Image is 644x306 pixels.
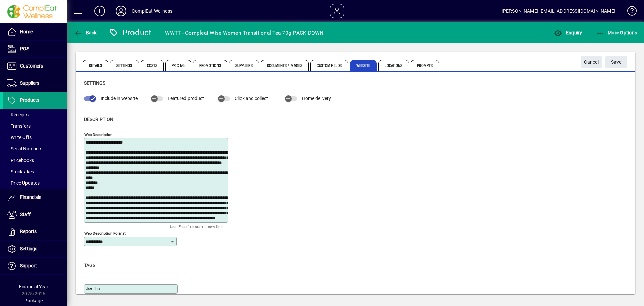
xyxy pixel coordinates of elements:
[165,60,191,71] span: Pricing
[302,96,331,101] span: Home delivery
[7,180,40,186] span: Price Updates
[84,117,113,122] span: Description
[611,57,622,68] span: ave
[20,246,37,251] span: Settings
[141,60,164,71] span: Costs
[74,30,97,35] span: Back
[3,41,67,57] a: POS
[20,212,31,217] span: Staff
[7,123,31,129] span: Transfers
[84,263,95,268] span: Tags
[310,60,348,71] span: Custom Fields
[3,258,67,274] a: Support
[581,56,602,68] button: Cancel
[552,27,584,39] button: Enquiry
[132,6,172,16] div: ComplEat Wellness
[20,46,29,51] span: POS
[84,231,126,235] mat-label: Web Description Format
[595,27,639,39] button: More Options
[7,135,32,140] span: Write Offs
[3,189,67,206] a: Financials
[235,96,268,101] span: Click and collect
[3,58,67,75] a: Customers
[350,60,377,71] span: Website
[20,97,39,103] span: Products
[3,166,67,177] a: Stocktakes
[84,80,105,86] span: Settings
[170,223,223,230] mat-hint: Use 'Enter' to start a new line
[20,80,39,86] span: Suppliers
[83,60,108,71] span: Details
[7,112,29,117] span: Receipts
[7,158,34,163] span: Pricebooks
[24,298,43,303] span: Package
[3,223,67,240] a: Reports
[20,63,43,69] span: Customers
[3,143,67,155] a: Serial Numbers
[110,60,139,71] span: Settings
[261,60,309,71] span: Documents / Images
[584,57,599,68] span: Cancel
[20,263,37,268] span: Support
[611,59,614,65] span: S
[229,60,259,71] span: Suppliers
[20,194,41,200] span: Financials
[7,146,42,151] span: Serial Numbers
[554,30,582,35] span: Enquiry
[20,29,33,34] span: Home
[193,60,227,71] span: Promotions
[19,284,48,289] span: Financial Year
[7,169,34,174] span: Stocktakes
[3,24,67,40] a: Home
[67,27,104,39] app-page-header-button: Back
[101,96,138,101] span: Include in website
[72,27,98,39] button: Back
[3,109,67,120] a: Receipts
[84,132,112,137] mat-label: Web Description
[20,229,37,234] span: Reports
[3,132,67,143] a: Write Offs
[3,155,67,166] a: Pricebooks
[86,286,100,291] mat-label: Use This
[605,56,627,68] button: Save
[502,6,615,16] div: [PERSON_NAME] [EMAIL_ADDRESS][DOMAIN_NAME]
[378,60,409,71] span: Locations
[165,28,323,38] div: WWTT - Compleat Wise Women Transitional Tea 70g PACK DOWN
[3,241,67,257] a: Settings
[596,30,637,35] span: More Options
[3,120,67,132] a: Transfers
[411,60,439,71] span: Prompts
[109,27,152,38] div: Product
[89,5,110,17] button: Add
[168,96,204,101] span: Featured product
[110,5,132,17] button: Profile
[3,206,67,223] a: Staff
[622,1,636,23] a: Knowledge Base
[3,75,67,92] a: Suppliers
[3,177,67,189] a: Price Updates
